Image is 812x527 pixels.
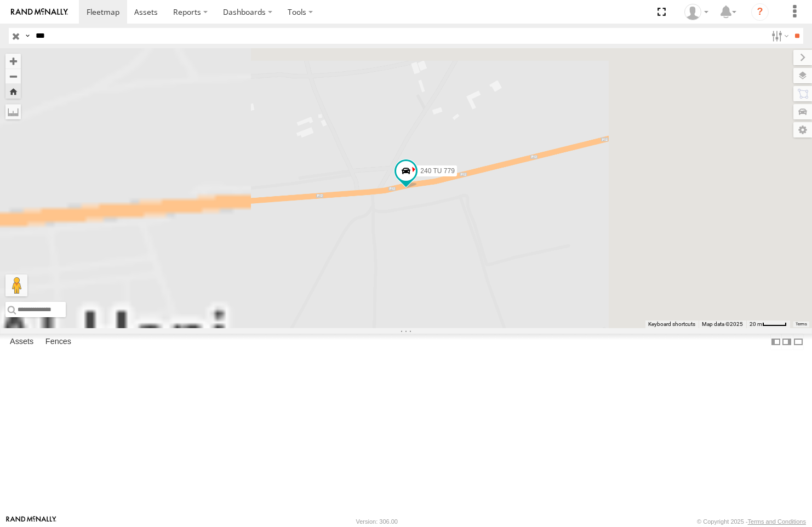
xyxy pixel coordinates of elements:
[5,84,21,99] button: Zoom Home
[796,322,807,326] a: Terms (opens in new tab)
[770,334,781,350] label: Dock Summary Table to the Left
[5,104,21,119] label: Measure
[751,3,769,21] i: ?
[5,68,21,84] button: Zoom out
[681,4,712,20] div: Nejah Benkhalifa
[748,518,806,525] a: Terms and Conditions
[5,54,21,68] button: Zoom in
[767,28,791,44] label: Search Filter Options
[781,334,792,350] label: Dock Summary Table to the Right
[23,28,32,44] label: Search Query
[420,167,455,175] span: 240 TU 779
[697,518,806,525] div: © Copyright 2025 -
[6,516,56,527] a: Visit our Website
[11,8,68,16] img: rand-logo.svg
[746,320,790,328] button: Map Scale: 20 m per 41 pixels
[750,321,762,327] span: 20 m
[5,274,27,296] button: Drag Pegman onto the map to open Street View
[40,334,77,350] label: Fences
[356,518,398,525] div: Version: 306.00
[702,321,743,327] span: Map data ©2025
[4,334,39,350] label: Assets
[793,122,812,138] label: Map Settings
[793,334,804,350] label: Hide Summary Table
[648,320,695,328] button: Keyboard shortcuts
